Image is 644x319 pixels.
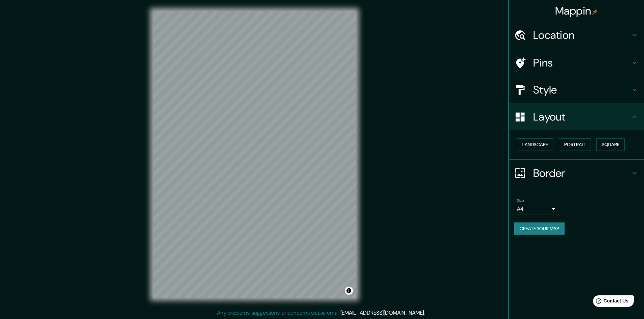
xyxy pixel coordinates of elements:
[533,56,630,70] h4: Pins
[596,138,625,151] button: Square
[584,293,637,312] iframe: Help widget launcher
[509,49,644,76] div: Pins
[517,204,557,214] div: A4
[533,110,630,124] h4: Layout
[533,83,630,97] h4: Style
[426,309,427,317] div: .
[509,103,644,130] div: Layout
[509,160,644,187] div: Border
[509,76,644,103] div: Style
[517,197,524,203] label: Size
[514,222,565,235] button: Create your map
[533,28,630,42] h4: Location
[509,22,644,49] div: Location
[592,9,598,15] img: pin-icon.png
[533,166,630,180] h4: Border
[559,138,591,151] button: Portrait
[425,309,426,317] div: .
[340,309,424,316] a: [EMAIL_ADDRESS][DOMAIN_NAME]
[345,287,353,295] button: Toggle attribution
[217,309,425,317] p: Any problems, suggestions, or concerns please email .
[555,4,598,18] h4: Mappin
[153,11,356,298] canvas: Map
[517,138,553,151] button: Landscape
